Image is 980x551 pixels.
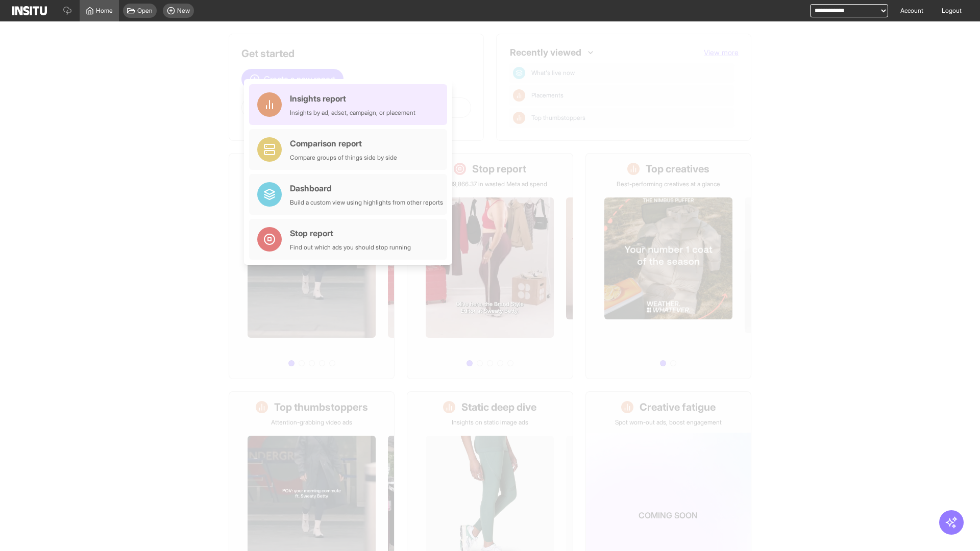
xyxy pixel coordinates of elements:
[290,182,443,194] div: Dashboard
[290,198,443,207] div: Build a custom view using highlights from other reports
[290,92,415,105] div: Insights report
[290,243,411,252] div: Find out which ads you should stop running
[290,109,415,117] div: Insights by ad, adset, campaign, or placement
[12,6,47,15] img: Logo
[137,7,153,15] span: Open
[96,7,113,15] span: Home
[290,137,397,149] div: Comparison report
[290,154,397,162] div: Compare groups of things side by side
[290,227,411,239] div: Stop report
[177,7,190,15] span: New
